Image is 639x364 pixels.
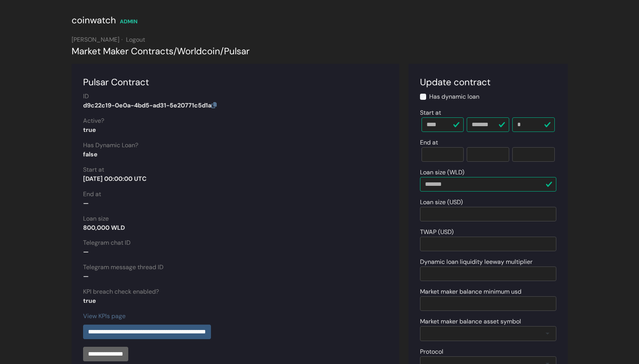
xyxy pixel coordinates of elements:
label: Loan size (WLD) [420,168,464,177]
label: Market maker balance minimum usd [420,287,521,296]
span: / [220,45,224,57]
label: ID [83,92,89,101]
strong: 800,000 WLD [83,224,125,232]
a: View KPIs page [83,312,126,320]
label: Market maker balance asset symbol [420,317,521,326]
span: / [173,45,177,57]
strong: true [83,126,96,134]
label: TWAP (USD) [420,227,454,237]
label: Loan size [83,214,109,223]
div: Market Maker Contracts Worldcoin Pulsar [72,44,568,58]
label: End at [83,190,101,199]
label: Start at [420,108,441,117]
a: coinwatch ADMIN [72,17,137,25]
label: Loan size (USD) [420,198,463,207]
label: Has dynamic loan [429,92,479,101]
strong: — [83,272,89,280]
strong: true [83,297,96,305]
strong: — [83,248,89,256]
div: [PERSON_NAME] [72,35,568,44]
span: · [121,36,123,44]
div: ADMIN [120,18,137,26]
div: coinwatch [72,13,116,27]
label: Dynamic loan liquidity leeway multiplier [420,257,533,266]
label: Telegram chat ID [83,238,131,247]
label: KPI breach check enabled? [83,287,159,296]
strong: false [83,150,98,158]
label: Start at [83,165,104,174]
label: Protocol [420,347,443,356]
label: Has Dynamic Loan? [83,141,138,150]
label: Active? [83,116,104,125]
strong: [DATE] 00:00:00 UTC [83,175,147,183]
div: Update contract [420,75,556,89]
a: Logout [126,36,145,44]
strong: d9c22c19-0e0a-4bd5-ad31-5e20771c5d1a [83,101,217,109]
label: End at [420,138,438,147]
label: Telegram message thread ID [83,263,163,272]
strong: — [83,199,89,207]
div: Pulsar Contract [83,75,388,89]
